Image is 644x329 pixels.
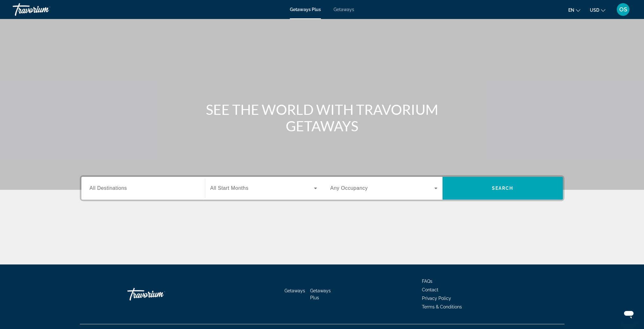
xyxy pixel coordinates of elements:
button: User Menu [615,3,631,16]
a: Getaways Plus [310,288,331,300]
div: Search widget [81,177,563,200]
a: Getaways Plus [290,7,321,12]
button: Change currency [590,5,605,15]
span: OS [619,6,627,13]
a: Getaways [284,288,305,293]
span: en [568,8,574,13]
a: Travorium [13,1,76,18]
h1: SEE THE WORLD WITH TRAVORIUM GETAWAYS [203,101,441,134]
span: Any Occupancy [330,185,368,191]
button: Change language [568,5,580,15]
iframe: Button to launch messaging window [619,304,639,324]
span: USD [590,8,599,13]
button: Search [443,177,563,200]
a: Terms & Conditions [422,304,462,309]
a: Contact [422,287,438,292]
span: Search [492,186,513,191]
a: Getaways [334,7,354,12]
span: All Start Months [210,185,249,191]
a: Privacy Policy [422,296,451,301]
a: FAQs [422,279,432,284]
span: All Destinations [90,185,127,191]
a: Travorium [127,285,191,304]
